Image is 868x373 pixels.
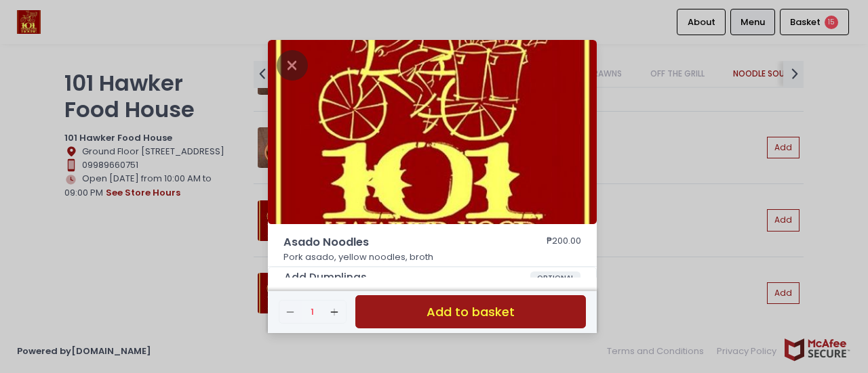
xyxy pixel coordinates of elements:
[530,271,581,285] span: OPTIONAL
[355,295,586,328] button: Add to basket
[277,58,308,71] button: Close
[283,234,507,250] span: Asado Noodles
[283,250,582,264] p: Pork asado, yellow noodles, broth
[284,271,530,284] span: Add Dumplings
[268,40,597,224] img: Asado Noodles
[547,234,581,250] div: ₱200.00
